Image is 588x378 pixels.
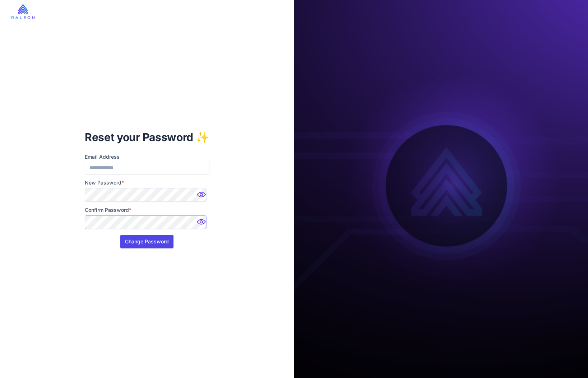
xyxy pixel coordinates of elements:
[195,190,209,204] img: Password hidden
[85,206,209,214] label: Confirm Password
[85,153,209,161] label: Email Address
[120,235,173,248] button: Change Password
[85,130,209,144] h1: Reset your Password ✨
[195,217,209,231] img: Password hidden
[11,4,34,19] img: raleon-logo-whitebg.9aac0268.jpg
[85,179,209,187] label: New Password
